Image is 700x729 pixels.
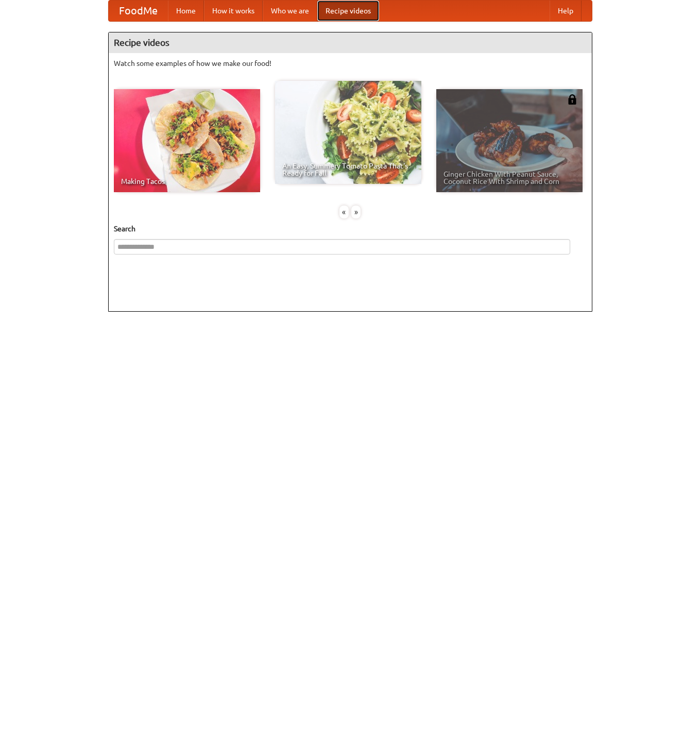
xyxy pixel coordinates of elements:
div: « [339,206,349,218]
a: How it works [204,1,263,21]
span: Making Tacos [121,178,253,185]
a: Recipe videos [317,1,379,21]
p: Watch some examples of how we make our food! [114,58,587,69]
h5: Search [114,224,587,234]
div: » [351,206,361,218]
img: 483408.png [567,94,577,105]
a: FoodMe [109,1,168,21]
span: An Easy, Summery Tomato Pasta That's Ready for Fall [282,162,414,177]
a: Who we are [263,1,317,21]
a: An Easy, Summery Tomato Pasta That's Ready for Fall [275,81,421,184]
h4: Recipe videos [109,32,592,53]
a: Home [168,1,204,21]
a: Help [550,1,582,21]
a: Making Tacos [114,89,260,192]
